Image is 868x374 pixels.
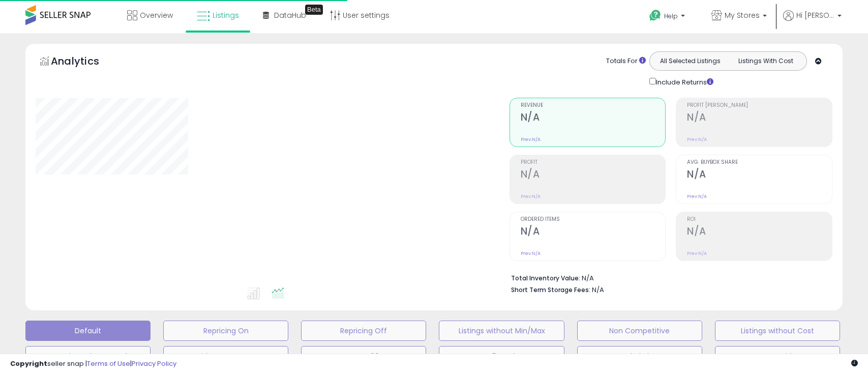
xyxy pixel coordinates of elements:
[521,103,666,108] span: Revenue
[687,225,832,239] h2: N/A
[521,217,666,222] span: Ordered Items
[521,160,666,165] span: Profit
[140,10,173,20] span: Overview
[163,346,288,366] button: Without Cost, FBA
[687,103,832,108] span: Profit [PERSON_NAME]
[132,359,176,368] a: Privacy Policy
[577,346,702,366] button: Peak Listings
[439,346,564,366] button: FBA -5%BBshare
[521,136,541,142] small: Prev: N/A
[649,9,662,22] i: Get Help
[642,76,726,88] div: Include Returns
[592,285,604,295] span: N/A
[439,321,564,341] button: Listings without Min/Max
[783,10,842,33] a: Hi [PERSON_NAME]
[652,54,728,68] button: All Selected Listings
[687,111,832,125] h2: N/A
[511,285,590,294] b: Short Term Storage Fees:
[687,193,707,199] small: Prev: N/A
[511,271,825,283] li: N/A
[664,12,678,20] span: Help
[521,168,666,182] h2: N/A
[687,217,832,222] span: ROI
[715,346,840,366] button: Non Competitive FBA
[163,321,288,341] button: Repricing On
[715,321,840,341] button: Listings without Cost
[521,225,666,239] h2: N/A
[51,54,119,71] h5: Analytics
[521,111,666,125] h2: N/A
[641,2,695,33] a: Help
[577,321,702,341] button: Non Competitive
[687,168,832,182] h2: N/A
[301,321,426,341] button: Repricing Off
[687,250,707,256] small: Prev: N/A
[274,10,306,20] span: DataHub
[10,359,176,369] div: seller snap | |
[521,250,541,256] small: Prev: N/A
[25,346,151,366] button: Deactivated & In Stock
[25,321,151,341] button: Default
[796,10,834,20] span: Hi [PERSON_NAME]
[301,346,426,366] button: FBA Inv 60+
[511,274,580,282] b: Total Inventory Value:
[725,10,760,20] span: My Stores
[305,5,323,15] div: Tooltip anchor
[687,160,832,165] span: Avg. Buybox Share
[10,359,47,368] strong: Copyright
[213,10,239,20] span: Listings
[521,193,541,199] small: Prev: N/A
[87,359,130,368] a: Terms of Use
[687,136,707,142] small: Prev: N/A
[606,56,646,66] div: Totals For
[728,54,803,68] button: Listings With Cost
